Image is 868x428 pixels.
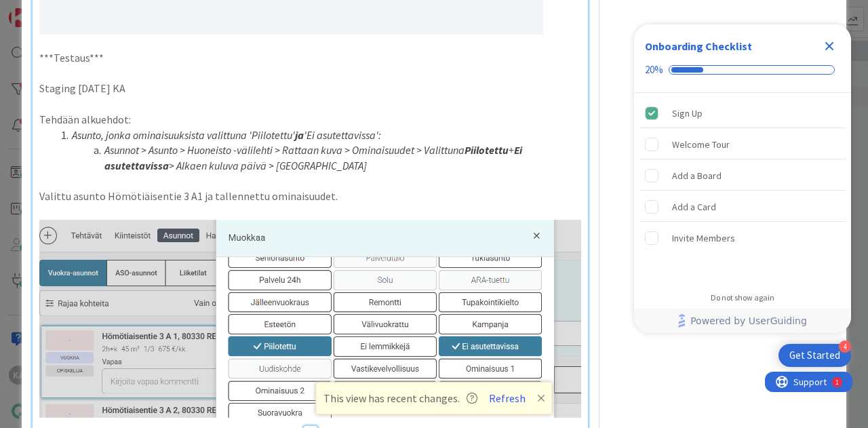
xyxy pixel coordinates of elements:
div: Get Started [789,349,840,362]
div: Onboarding Checklist [645,38,752,54]
div: Invite Members [672,230,735,246]
div: Add a Card [672,199,716,215]
div: Checklist Container [634,24,851,333]
img: image.png [39,220,581,418]
p: Tehdään alkuehdot: [39,112,581,128]
div: Close Checklist [818,35,840,57]
a: Powered by UserGuiding [641,309,844,333]
em: Asunto, jonka ominaisuuksista valittuna 'Piilotettu' [72,128,295,142]
div: Invite Members is incomplete. [639,223,846,253]
div: Open Get Started checklist, remaining modules: 4 [778,344,851,367]
button: Refresh [484,389,530,407]
div: Add a Board [672,168,722,184]
em: > Alkaen kuluva päivä > [GEOGRAPHIC_DATA] [169,159,367,172]
em: ja [295,128,304,142]
em: Piilotettu [465,143,509,157]
div: Add a Board is incomplete. [639,161,846,191]
p: Staging [DATE] KA [39,81,581,96]
div: Checklist progress: 20% [645,64,840,76]
div: 4 [839,341,851,353]
div: Welcome Tour [672,136,730,153]
em: 'Ei asutettavissa': [304,128,381,142]
div: 20% [645,64,663,76]
em: + [509,143,514,157]
div: Sign Up [672,105,703,121]
div: Do not show again [711,292,774,303]
div: Footer [634,309,851,333]
div: Add a Card is incomplete. [639,192,846,222]
div: Checklist items [634,93,851,284]
div: Welcome Tour is incomplete. [639,130,846,159]
span: Powered by UserGuiding [690,313,807,329]
span: Support [28,2,62,18]
span: This view has recent changes. [323,390,477,406]
div: Sign Up is complete. [639,98,846,128]
p: Valittu asunto Hömötiäisentie 3 A1 ja tallennettu ominaisuudet. [39,189,581,204]
div: 1 [71,5,74,16]
em: Asunnot > Asunto > Huoneisto -välilehti > Rattaan kuva > Ominaisuudet > Valittuna [104,143,465,157]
